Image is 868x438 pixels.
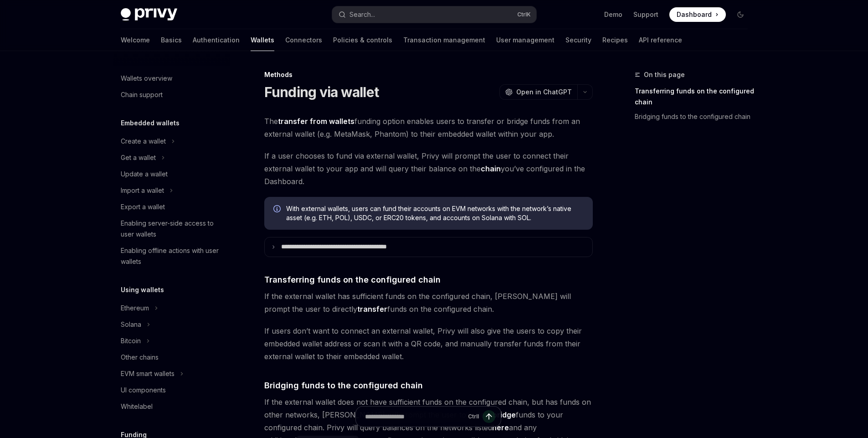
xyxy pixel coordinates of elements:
span: Transferring funds on the configured chain [264,273,441,286]
div: Export a wallet [121,201,165,212]
div: EVM smart wallets [121,368,175,379]
button: Toggle dark mode [733,7,748,22]
a: Connectors [285,29,322,51]
a: Demo [604,10,622,19]
h5: Embedded wallets [121,118,180,129]
a: Authentication [193,29,240,51]
span: Open in ChatGPT [516,88,572,97]
strong: transfer [357,304,387,314]
strong: transfer from wallets [278,117,354,126]
span: If a user chooses to fund via external wallet, Privy will prompt the user to connect their extern... [264,149,593,188]
div: Create a wallet [121,136,166,147]
a: Security [565,29,591,51]
div: Enabling server-side access to user wallets [121,218,225,240]
a: Policies & controls [333,29,392,51]
a: UI components [113,382,230,398]
div: Wallets overview [121,73,172,84]
a: Wallets [251,29,274,51]
button: Toggle Solana section [113,316,230,333]
div: UI components [121,385,166,396]
button: Open search [332,6,536,23]
a: User management [496,29,555,51]
button: Toggle Get a wallet section [113,149,230,166]
span: If the external wallet has sufficient funds on the configured chain, [PERSON_NAME] will prompt th... [264,290,593,315]
div: Other chains [121,352,159,363]
a: Other chains [113,349,230,366]
a: Bridging funds to the configured chain [635,109,755,124]
div: Enabling offline actions with user wallets [121,245,225,267]
div: Whitelabel [121,401,153,412]
button: Toggle EVM smart wallets section [113,366,230,382]
span: Ctrl K [517,11,531,18]
a: Transferring funds on the configured chain [635,84,755,109]
a: Enabling server-side access to user wallets [113,215,230,242]
div: Get a wallet [121,152,156,163]
input: Ask a question... [365,407,464,427]
button: Toggle Import a wallet section [113,182,230,199]
span: Dashboard [677,10,712,19]
a: Basics [161,29,182,51]
div: Chain support [121,89,163,100]
a: Whitelabel [113,398,230,415]
span: Bridging funds to the configured chain [264,379,423,392]
a: Welcome [121,29,150,51]
a: Dashboard [669,7,726,22]
span: On this page [644,69,685,80]
span: If users don’t want to connect an external wallet, Privy will also give the users to copy their e... [264,325,593,363]
a: Support [633,10,658,19]
svg: Info [273,205,282,214]
button: Toggle Bitcoin section [113,333,230,349]
button: Toggle Create a wallet section [113,133,230,149]
a: Transaction management [403,29,485,51]
a: Chain support [113,87,230,103]
a: Export a wallet [113,199,230,215]
a: API reference [639,29,682,51]
h1: Funding via wallet [264,84,379,100]
div: Bitcoin [121,335,141,346]
span: With external wallets, users can fund their accounts on EVM networks with the network’s native as... [286,204,584,222]
div: Solana [121,319,141,330]
button: Toggle Ethereum section [113,300,230,316]
a: chain [481,164,501,174]
button: Send message [483,410,495,423]
h5: Using wallets [121,284,164,295]
button: Open in ChatGPT [499,84,577,100]
div: Methods [264,70,593,79]
div: Search... [349,9,375,20]
div: Import a wallet [121,185,164,196]
div: Ethereum [121,303,149,314]
div: Update a wallet [121,169,168,180]
a: Wallets overview [113,70,230,87]
a: Enabling offline actions with user wallets [113,242,230,270]
span: The funding option enables users to transfer or bridge funds from an external wallet (e.g. MetaMa... [264,115,593,140]
img: dark logo [121,8,177,21]
a: Recipes [602,29,628,51]
a: Update a wallet [113,166,230,182]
